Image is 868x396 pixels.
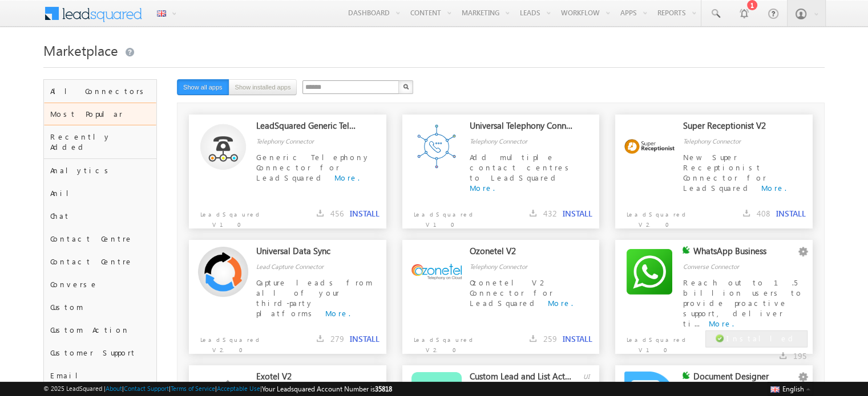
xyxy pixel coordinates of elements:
span: Installed [726,333,797,343]
span: New Super Receptionist Connector for LeadSquared [683,152,766,193]
div: Universal Data Sync [256,246,359,262]
div: Exotel V2 [256,371,359,387]
div: All Connectors [44,80,156,103]
span: Generic Telephony Connector for LeadSquared [256,152,370,182]
span: Capture leads from all of your third-party platforms [256,277,373,318]
a: More. [708,319,733,328]
img: Alternate Logo [198,247,248,297]
img: downloads [530,210,536,217]
img: downloads [317,210,324,217]
div: Universal Telephony Connector [470,120,572,136]
img: checking status [683,371,690,379]
span: 432 [543,208,557,219]
p: LeadSquared V2.0 [189,329,268,355]
p: LeadSqaured V2.0 [402,329,482,355]
div: Customer Support [44,341,156,364]
button: INSTALL [350,209,380,219]
div: Recently Added [44,125,156,158]
div: WhatsApp Business [693,246,796,262]
div: Converse [44,273,156,296]
span: 408 [757,208,770,219]
span: © 2025 LeadSquared | | | | | [43,383,392,394]
div: Contact Centre [44,250,156,273]
img: downloads [743,210,750,217]
div: Ozonetel V2 [470,246,572,262]
img: downloads [530,335,536,342]
img: checking status [683,246,690,254]
p: LeadSquared V2.0 [615,203,695,230]
div: Custom [44,296,156,319]
a: More. [470,183,495,193]
div: Custom Lead and List Actions [470,371,572,387]
p: LeadSqaured V1.0 [189,203,268,230]
img: Alternate Logo [411,264,462,280]
span: English [782,385,804,393]
a: More. [548,298,573,308]
span: Add multiple contact centres to LeadSquared [470,152,573,182]
div: Analytics [44,159,156,182]
a: More. [325,308,350,318]
div: Document Designer [693,371,796,387]
button: Show installed apps [229,79,297,95]
button: INSTALL [776,209,806,219]
button: English [768,382,813,395]
span: Your Leadsquared Account Number is [262,385,392,393]
span: Ozonetel V2 Connector for LeadSquared [470,277,553,308]
img: Alternate Logo [624,139,675,154]
a: More. [761,183,786,193]
button: INSTALL [350,334,380,344]
img: downloads [317,335,324,342]
img: downloads [780,352,786,359]
div: Anil [44,182,156,205]
a: Acceptable Use [217,385,260,392]
div: Contact Centre [44,227,156,250]
p: LeadSquared V1.0 [402,203,482,230]
a: About [106,385,122,392]
img: Alternate Logo [411,121,462,172]
div: Super Receptionist V2 [683,120,785,136]
p: LeadSquared V1.0 [615,329,695,355]
span: 456 [330,208,344,219]
img: Alternate Logo [200,124,246,170]
span: Marketplace [43,41,118,59]
button: Show all apps [177,79,229,95]
span: 35818 [375,385,392,393]
span: 195 [793,350,807,361]
div: Chat [44,205,156,227]
div: Custom Action [44,319,156,341]
span: 259 [543,333,557,344]
img: Alternate Logo [624,247,675,297]
a: Contact Support [124,385,169,392]
button: INSTALL [563,334,592,344]
div: LeadSquared Generic Telephony Connector [256,120,359,136]
div: Email [44,364,156,387]
img: Search [403,84,409,89]
span: 279 [330,333,344,344]
a: More. [334,173,360,182]
a: Terms of Service [171,385,215,392]
button: INSTALL [563,209,592,219]
span: Reach out to 1.5 billion users to provide proactive support, deliver ti... [683,277,802,328]
div: Most Popular [44,103,156,125]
